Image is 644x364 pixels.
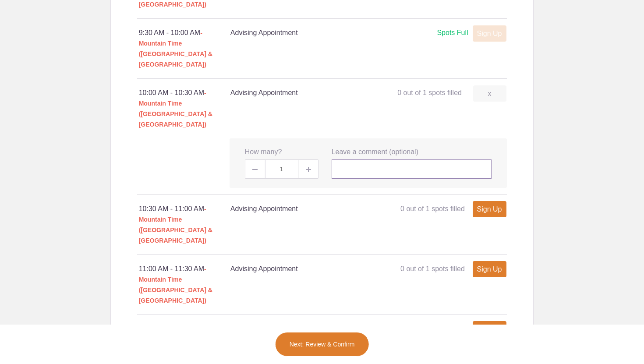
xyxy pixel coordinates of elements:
h4: Advising Appointment [230,324,368,334]
div: 11:00 AM - 11:30 AM [139,264,230,306]
h4: Advising Appointment [230,204,368,214]
div: Spots Full [437,28,468,39]
a: Sign Up [473,321,506,337]
h4: Advising Appointment [230,264,368,274]
div: 10:00 AM - 10:30 AM [139,88,230,130]
a: Sign Up [473,261,506,277]
span: 0 out of 1 spots filled [400,205,465,212]
h4: Advising Appointment [230,28,368,38]
label: Leave a comment (optional) [332,147,418,157]
img: Plus gray [306,167,311,172]
span: 0 out of 1 spots filled [397,89,462,96]
a: Sign Up [473,201,506,217]
span: 0 out of 1 spots filled [400,265,465,272]
label: How many? [245,147,282,157]
div: 10:30 AM - 11:00 AM [139,204,230,246]
img: Minus gray [252,169,258,170]
div: 9:30 AM - 10:00 AM [139,28,230,70]
button: Next: Review & Confirm [275,332,369,357]
a: x [473,85,506,102]
h4: Advising Appointment [230,88,368,98]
